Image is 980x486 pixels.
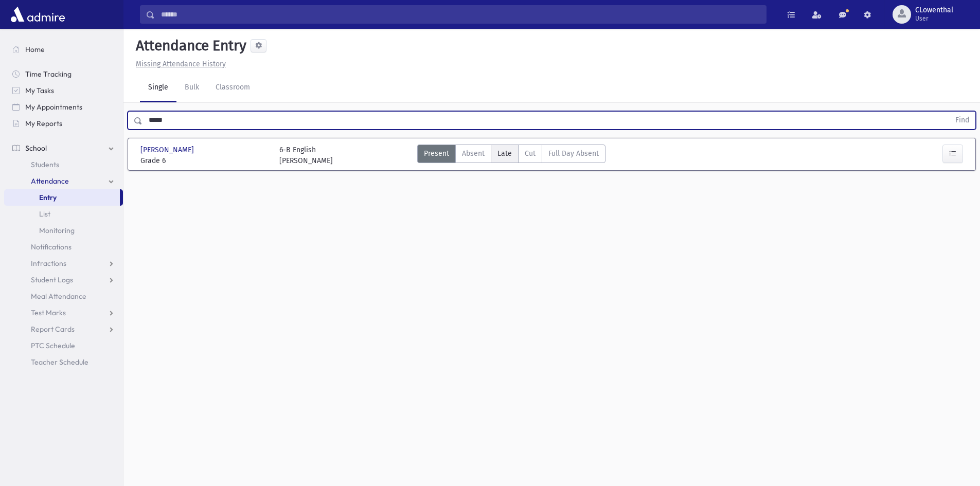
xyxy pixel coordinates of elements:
span: Report Cards [31,325,75,334]
button: Find [949,112,975,129]
span: PTC Schedule [31,341,75,350]
a: My Appointments [4,99,123,115]
a: School [4,140,123,156]
span: User [915,14,953,23]
a: List [4,206,123,222]
span: List [39,209,50,219]
a: Bulk [176,74,207,102]
a: Monitoring [4,222,123,239]
span: Full Day Absent [548,148,599,159]
span: My Reports [25,119,62,128]
a: Single [140,74,176,102]
a: Student Logs [4,272,123,288]
a: Students [4,156,123,173]
a: Home [4,41,123,58]
span: My Tasks [25,86,54,95]
div: AttTypes [417,145,605,166]
a: Missing Attendance History [132,60,226,68]
span: Monitoring [39,226,75,235]
input: Search [155,5,766,24]
a: My Tasks [4,82,123,99]
span: School [25,143,47,153]
span: Student Logs [31,275,73,284]
span: Present [424,148,449,159]
div: 6-B English [PERSON_NAME] [279,145,333,166]
span: Late [497,148,512,159]
a: Classroom [207,74,258,102]
a: My Reports [4,115,123,132]
span: Absent [462,148,485,159]
span: Meal Attendance [31,292,86,301]
span: Cut [525,148,536,159]
span: Students [31,160,59,169]
span: Notifications [31,242,72,251]
a: Test Marks [4,304,123,321]
a: Entry [4,189,120,206]
span: Test Marks [31,308,66,317]
span: Entry [39,193,57,202]
span: Attendance [31,176,69,186]
u: Missing Attendance History [136,60,226,68]
a: PTC Schedule [4,337,123,354]
span: Grade 6 [140,155,269,166]
a: Time Tracking [4,66,123,82]
span: Home [25,45,45,54]
a: Attendance [4,173,123,189]
a: Teacher Schedule [4,354,123,370]
img: AdmirePro [8,4,67,25]
a: Report Cards [4,321,123,337]
a: Meal Attendance [4,288,123,304]
a: Infractions [4,255,123,272]
span: Teacher Schedule [31,357,88,367]
span: My Appointments [25,102,82,112]
span: Time Tracking [25,69,72,79]
span: CLowenthal [915,6,953,14]
h5: Attendance Entry [132,37,246,55]
span: [PERSON_NAME] [140,145,196,155]
span: Infractions [31,259,66,268]
a: Notifications [4,239,123,255]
